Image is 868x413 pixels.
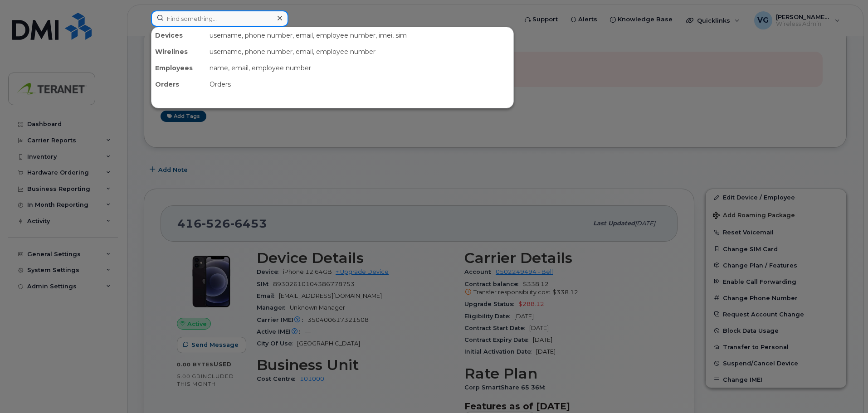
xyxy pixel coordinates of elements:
div: username, phone number, email, employee number, imei, sim [206,27,513,44]
div: Wirelines [151,44,206,60]
div: Orders [151,76,206,92]
input: Find something... [151,10,288,27]
div: Orders [206,76,513,92]
div: name, email, employee number [206,60,513,76]
div: username, phone number, email, employee number [206,44,513,60]
div: Employees [151,60,206,76]
div: Devices [151,27,206,44]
